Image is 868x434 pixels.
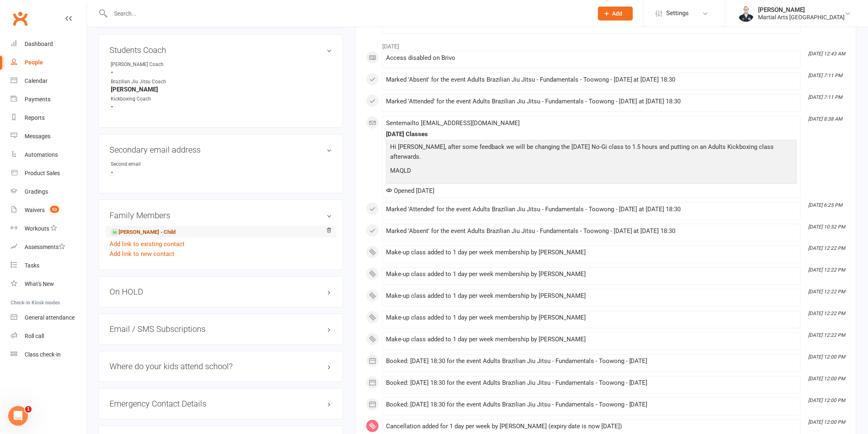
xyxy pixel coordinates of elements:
a: Assessments [11,238,87,256]
div: Make-up class added to 1 day per week membership by [PERSON_NAME] [386,249,797,256]
div: [PERSON_NAME] Coach [111,61,178,69]
img: thumb_image1644660699.png [738,5,754,22]
div: Class check-in [25,351,61,358]
a: General attendance kiosk mode [11,308,87,327]
i: [DATE] 6:25 PM [809,202,843,208]
div: Second email [111,160,178,168]
strong: - [111,103,332,110]
input: Search... [108,8,587,19]
i: [DATE] 12:22 PM [809,289,845,295]
a: Roll call [11,327,87,345]
div: Marked 'Attended' for the event Adults Brazilian Jiu Jitsu - Fundamentals - Toowong - [DATE] at [... [386,206,797,213]
div: Payments [25,96,50,103]
div: Calendar [25,78,48,84]
a: Clubworx [10,8,30,29]
i: [DATE] 12:00 PM [809,398,845,404]
div: Marked 'Attended' for the event Adults Brazilian Jiu Jitsu - Fundamentals - Toowong - [DATE] at [... [386,98,797,105]
span: , after some feedback we will be changing the [DATE] No-Gi class to 1.5 hours and putting on an A... [390,143,774,160]
i: [DATE] 10:52 PM [809,224,845,230]
h3: Email / SMS Subscriptions [110,325,332,334]
strong: [PERSON_NAME] [111,86,332,93]
div: Brazilian Jiu Jitsu Coach [111,78,178,86]
strong: - [111,69,332,76]
span: Opened [DATE] [386,187,434,194]
div: Kickboxing Coach [111,95,178,103]
i: [DATE] 7:11 PM [809,94,843,100]
a: Class kiosk mode [11,345,87,364]
div: What's New [25,281,54,287]
div: Booked: [DATE] 18:30 for the event Adults Brazilian Jiu Jitsu - Fundamentals - Toowong - [DATE] [386,380,797,387]
a: Dashboard [11,35,87,53]
h3: Students Coach [110,46,332,55]
a: Calendar [11,72,87,90]
div: Make-up class added to 1 day per week membership by [PERSON_NAME] [386,271,797,278]
i: [DATE] 12:22 PM [809,333,845,338]
div: Messages [25,133,50,139]
div: Reports [25,114,45,121]
div: Booked: [DATE] 18:30 for the event Adults Brazilian Jiu Jitsu - Fundamentals - Toowong - [DATE] [386,358,797,365]
a: Product Sales [11,164,87,183]
h3: Family Members [110,211,332,220]
button: Add [598,7,633,21]
a: Add link to existing contact [110,240,185,249]
a: Gradings [11,183,87,201]
div: Assessments [25,244,65,250]
a: People [11,53,87,72]
div: Product Sales [25,170,60,176]
a: Payments [11,90,87,109]
i: [DATE] 12:22 PM [809,311,845,317]
div: Gradings [25,188,48,195]
a: Messages [11,127,87,146]
a: Automations [11,146,87,164]
span: 53 [50,206,59,213]
div: [PERSON_NAME] [758,6,845,14]
div: Waivers [25,207,45,213]
i: [DATE] 12:00 PM [809,420,845,425]
div: People [25,59,43,66]
a: Waivers 53 [11,201,87,219]
i: [DATE] 12:00 PM [809,354,845,360]
div: Marked 'Absent' for the event Adults Brazilian Jiu Jitsu - Fundamentals - Toowong - [DATE] at [DA... [386,76,797,83]
div: Automations [25,151,58,158]
h3: Emergency Contact Details [110,400,332,409]
div: Cancellation added for 1 day per week by [PERSON_NAME] (expiry date is now [DATE]) [386,423,797,430]
a: Tasks [11,256,87,275]
span: 1 [25,406,32,413]
div: Marked 'Absent' for the event Adults Brazilian Jiu Jitsu - Fundamentals - Toowong - [DATE] at [DA... [386,228,797,235]
div: Martial Arts [GEOGRAPHIC_DATA] [758,14,845,21]
div: Make-up class added to 1 day per week membership by [PERSON_NAME] [386,315,797,322]
div: Roll call [25,333,44,339]
p: MAQLD [388,166,795,178]
span: Add [612,10,623,17]
p: Hi [PERSON_NAME] [388,142,795,164]
div: Dashboard [25,41,53,47]
h3: Secondary email address [110,145,332,154]
h3: On HOLD [110,288,332,297]
i: [DATE] 12:22 PM [809,246,845,251]
iframe: Intercom live chat [8,406,28,426]
a: Workouts [11,219,87,238]
div: General attendance [25,314,75,321]
a: Add link to new contact [110,249,174,259]
div: [DATE] Classes [386,131,797,138]
span: Sent email to [EMAIL_ADDRESS][DOMAIN_NAME] [386,119,520,127]
a: What's New [11,275,87,293]
div: Workouts [25,225,49,232]
strong: - [111,169,332,176]
div: Make-up class added to 1 day per week membership by [PERSON_NAME] [386,293,797,300]
i: [DATE] 12:00 PM [809,376,845,382]
div: Access disabled on Brivo [386,55,797,62]
div: Booked: [DATE] 18:30 for the event Adults Brazilian Jiu Jitsu - Fundamentals - Toowong - [DATE] [386,402,797,409]
li: [DATE] [366,38,846,51]
i: [DATE] 12:22 PM [809,267,845,273]
i: [DATE] 12:43 AM [809,51,845,57]
a: Reports [11,109,87,127]
span: Settings [667,4,689,23]
a: [PERSON_NAME] - Child [111,228,176,237]
h3: Where do your kids attend school? [110,362,332,371]
i: [DATE] 8:38 AM [809,116,843,122]
div: Make-up class added to 1 day per week membership by [PERSON_NAME] [386,336,797,343]
div: Tasks [25,262,39,269]
i: [DATE] 7:11 PM [809,73,843,78]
